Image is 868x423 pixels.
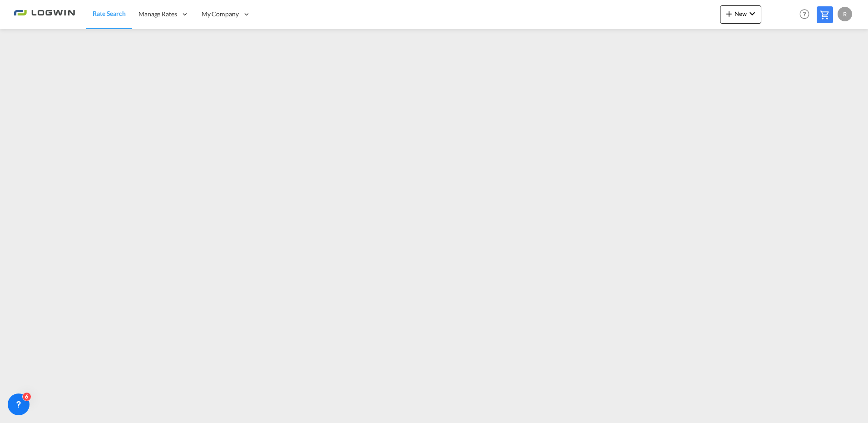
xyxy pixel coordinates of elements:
[747,8,758,19] md-icon: icon-chevron-down
[14,4,75,25] img: 2761ae10d95411efa20a1f5e0282d2d7.png
[724,10,758,17] span: New
[202,10,239,19] span: My Company
[720,5,761,24] button: icon-plus 400-fgNewicon-chevron-down
[93,10,126,17] span: Rate Search
[724,8,735,19] md-icon: icon-plus 400-fg
[797,6,812,22] span: Help
[797,6,817,23] div: Help
[838,7,852,21] div: R
[138,10,177,19] span: Manage Rates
